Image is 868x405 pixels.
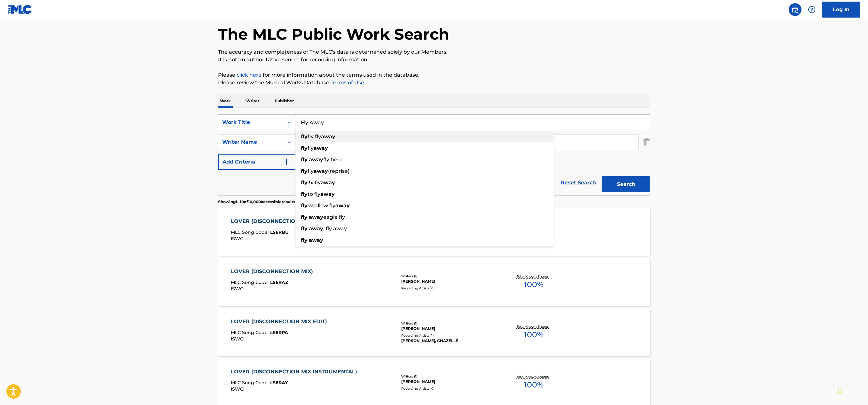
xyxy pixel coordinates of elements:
p: Total Known Shares: [517,274,551,279]
span: , fly away [323,225,347,232]
div: Writers ( 1 ) [401,274,498,279]
span: ISWC : [231,336,246,342]
div: [PERSON_NAME] [401,379,498,385]
span: MLC Song Code : [231,330,270,335]
div: Writers ( 1 ) [401,321,498,326]
p: The accuracy and completeness of The MLC's data is determined solely by our Members. [218,48,650,56]
a: click here [237,72,262,78]
span: 100 % [524,379,543,391]
img: search [791,6,799,13]
button: Add Criteria [218,154,295,170]
span: ISWC : [231,286,246,292]
p: Writer [244,94,261,108]
strong: away [335,202,350,209]
p: Publisher [273,94,296,108]
span: eagle fly [323,214,345,220]
span: MLC Song Code : [231,279,270,285]
strong: away [321,180,335,186]
p: Showing 1 - 10 of 10,000 accessible results (Total 61,733 ) [218,199,320,205]
strong: away [321,134,335,140]
p: Please review the Musical Works Database [218,79,650,87]
span: LS6RAZ [270,279,288,285]
strong: fly [301,214,308,220]
p: Total Known Shares: [517,324,551,329]
span: 100 % [524,279,543,290]
a: Reset Search [558,176,599,190]
div: Recording Artists ( 0 ) [401,386,498,391]
button: Search [602,176,650,192]
span: LS6RPA [270,330,288,335]
strong: fly [301,237,308,243]
a: LOVER (DISCONNECTION MIX EDIT)MLC Song Code:LS6RPAISWC:Writers (1)[PERSON_NAME]Recording Artists ... [218,308,650,356]
strong: away [309,157,323,163]
strong: fly [301,202,308,209]
iframe: Chat Widget [836,374,868,405]
img: help [808,6,816,13]
a: Public Search [789,3,802,16]
span: LS6RAY [270,380,288,386]
strong: away [309,237,323,243]
span: fly [308,145,314,151]
strong: away [314,145,328,151]
span: (reprise) [328,168,349,174]
div: LOVER (DISCONNECTION DUB) [231,218,318,225]
p: Total Known Shares: [517,374,551,379]
div: LOVER (DISCONNECTION MIX) [231,268,316,275]
span: swallow fly [308,202,335,209]
h1: The MLC Public Work Search [218,25,449,44]
p: Work [218,94,233,108]
strong: fly [301,180,308,186]
img: 9d2ae6d4665cec9f34b9.svg [283,158,290,166]
strong: fly [301,145,308,151]
div: Work Title [222,118,280,126]
div: [PERSON_NAME] [401,326,498,332]
a: LOVER (DISCONNECTION MIX)MLC Song Code:LS6RAZISWC:Writers (1)[PERSON_NAME]Recording Artists (0)To... [218,258,650,306]
strong: fly [301,134,308,140]
div: Writers ( 1 ) [401,374,498,379]
img: MLC Logo [8,5,32,14]
span: fly fly [308,134,321,140]
strong: away [309,225,323,232]
span: to fly [308,191,320,197]
span: fly [308,168,314,174]
strong: away [320,191,335,197]
div: LOVER (DISCONNECTION MIX INSTRUMENTAL) [231,368,360,376]
span: 100 % [524,329,543,340]
img: Delete Criterion [643,134,650,150]
strong: fly [301,191,308,197]
strong: fly [301,225,308,232]
span: MLC Song Code : [231,229,270,235]
div: Recording Artists ( 0 ) [401,286,498,291]
span: ISWC : [231,236,246,241]
strong: fly [301,157,308,163]
strong: fly [301,168,308,174]
span: ISWC : [231,386,246,392]
span: LS6RBU [270,229,289,235]
a: LOVER (DISCONNECTION DUB)MLC Song Code:LS6RBUISWC:Writers (1)[PERSON_NAME]Recording Artists (0)To... [218,208,650,256]
div: Recording Artists ( 1 ) [401,333,498,338]
div: [PERSON_NAME] [401,279,498,284]
div: Help [805,3,818,16]
p: Please for more information about the terms used in the database. [218,71,650,79]
a: Log In [822,2,860,18]
div: [PERSON_NAME], GHAZELLÉ [401,338,498,344]
p: It is not an authoritative source for recording information. [218,56,650,64]
div: Writer Name [222,138,280,146]
span: fly here [323,157,343,163]
span: MLC Song Code : [231,380,270,386]
span: 3x fly [308,180,321,186]
form: Search Form [218,114,650,195]
strong: away [314,168,328,174]
div: Drag [838,381,842,400]
a: Terms of Use [329,80,364,86]
div: LOVER (DISCONNECTION MIX EDIT) [231,318,330,325]
strong: away [309,214,323,220]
